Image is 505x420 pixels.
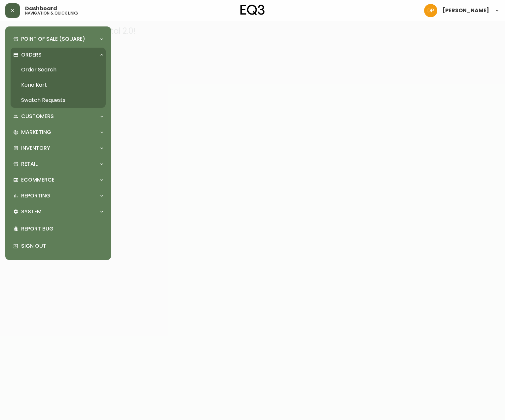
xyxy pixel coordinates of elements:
[11,141,106,155] div: Inventory
[25,6,57,11] span: Dashboard
[11,62,106,77] a: Order Search
[424,4,437,17] img: b0154ba12ae69382d64d2f3159806b19
[11,109,106,124] div: Customers
[21,129,51,136] p: Marketing
[240,5,265,15] img: logo
[21,208,42,215] p: System
[21,51,42,59] p: Orders
[11,189,106,203] div: Reporting
[21,176,54,184] p: Ecommerce
[21,113,54,120] p: Customers
[11,204,106,219] div: System
[21,242,103,250] p: Sign Out
[11,32,106,46] div: Point of Sale (Square)
[11,157,106,171] div: Retail
[21,192,50,199] p: Reporting
[443,8,489,13] span: [PERSON_NAME]
[11,48,106,62] div: Orders
[21,160,38,168] p: Retail
[21,145,50,152] p: Inventory
[21,225,103,232] p: Report Bug
[11,93,106,108] a: Swatch Requests
[25,11,78,15] h5: navigation & quick links
[11,173,106,187] div: Ecommerce
[11,77,106,93] a: Kona Kart
[11,220,106,237] div: Report Bug
[11,125,106,140] div: Marketing
[21,35,85,43] p: Point of Sale (Square)
[11,237,106,255] div: Sign Out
